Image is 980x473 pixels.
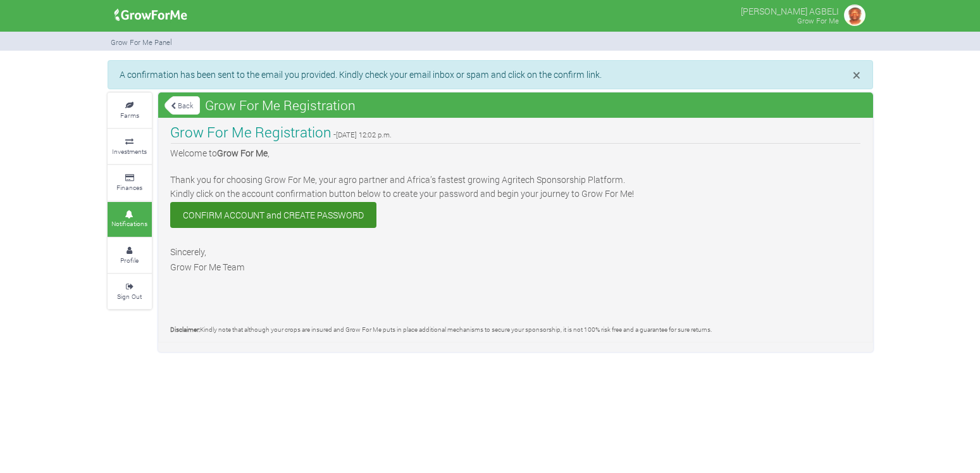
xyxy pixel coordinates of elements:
[170,260,861,274] p: Grow For Me Team
[164,95,200,116] a: Back
[202,92,359,118] span: Grow For Me Registration
[853,68,860,82] button: Close
[159,123,872,337] div: -
[108,202,152,237] a: Notifications
[108,165,152,200] a: Finances
[170,122,332,141] h4: Grow For Me Registration
[111,37,172,47] small: Grow For Me Panel
[842,3,867,28] img: growforme image
[120,256,139,265] small: Profile
[200,325,712,334] span: Kindly note that although your crops are insured and Grow For Me puts in place additional mechani...
[111,219,147,228] small: Notifications
[110,3,192,28] img: growforme image
[117,292,142,301] small: Sign Out
[170,325,200,334] span: Disclaimer:
[116,183,142,192] small: Finances
[108,93,152,128] a: Farms
[170,146,861,200] p: Welcome to , Thank you for choosing Grow For Me, your agro partner and Africa’s fastest growing A...
[112,147,147,156] small: Investments
[108,129,152,164] a: Investments
[170,245,861,258] p: Sincerely,
[120,68,860,81] p: A confirmation has been sent to the email you provided. Kindly check your email inbox or spam and...
[741,3,839,18] p: [PERSON_NAME] AGBELI
[336,130,392,139] span: [DATE] 12:02 p.m.
[120,111,139,120] small: Farms
[170,202,376,228] a: CONFIRM ACCOUNT and CREATE PASSWORD
[853,65,860,84] span: ×
[108,238,152,273] a: Profile
[108,274,152,309] a: Sign Out
[797,16,839,25] small: Grow For Me
[217,147,268,159] b: Grow For Me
